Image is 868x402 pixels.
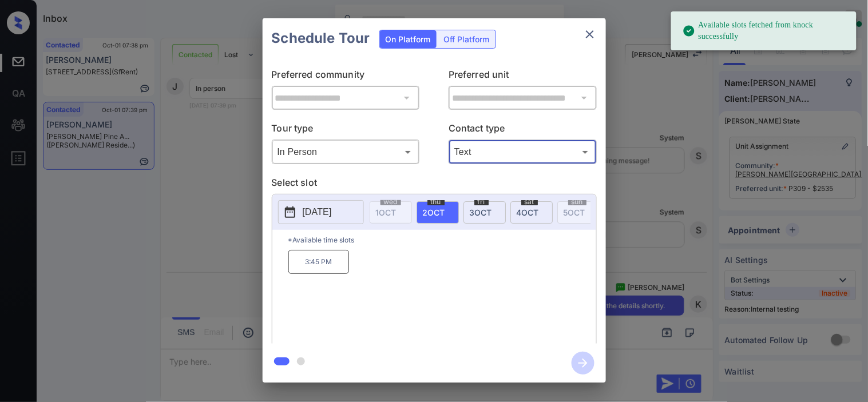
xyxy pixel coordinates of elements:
[423,208,445,217] span: 2 OCT
[288,230,596,250] p: *Available time slots
[510,201,553,224] div: date-select
[272,176,597,194] p: Select slot
[565,348,601,378] button: btn-next
[683,15,847,47] div: Available slots fetched from knock successfully
[278,200,364,224] button: [DATE]
[517,208,539,217] span: 4 OCT
[303,205,332,219] p: [DATE]
[275,142,417,161] div: In Person
[288,250,349,274] p: 3:45 PM
[438,30,496,48] div: Off Platform
[474,198,489,205] span: fri
[578,23,601,46] button: close
[263,18,379,58] h2: Schedule Tour
[427,198,445,205] span: thu
[272,67,420,86] p: Preferred community
[449,121,597,140] p: Contact type
[463,201,506,224] div: date-select
[521,198,538,205] span: sat
[272,121,420,140] p: Tour type
[449,67,597,86] p: Preferred unit
[451,142,594,161] div: Text
[380,30,437,48] div: On Platform
[417,201,459,224] div: date-select
[470,208,492,217] span: 3 OCT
